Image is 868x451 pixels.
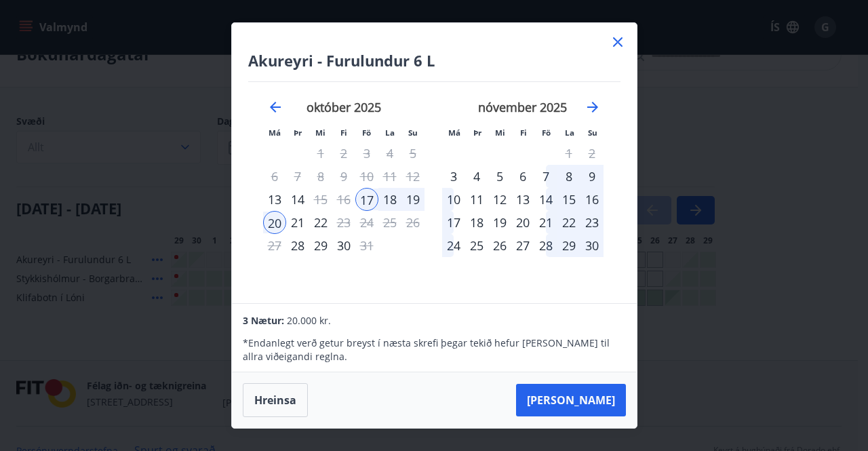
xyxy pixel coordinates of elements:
[557,234,580,257] td: Choose laugardagur, 29. nóvember 2025 as your check-in date. It’s available.
[307,99,381,115] strong: október 2025
[465,211,488,234] td: Choose þriðjudagur, 18. nóvember 2025 as your check-in date. It’s available.
[534,165,557,188] div: 7
[263,211,286,234] div: 20
[442,165,465,188] td: Choose mánudagur, 3. nóvember 2025 as your check-in date. It’s available.
[473,128,481,138] small: Þr
[263,234,286,257] td: Not available. mánudagur, 27. október 2025
[248,50,620,71] h4: Akureyri - Furulundur 6 L
[309,188,332,211] td: Choose miðvikudagur, 15. október 2025 as your check-in date. It’s available.
[294,128,302,138] small: Þr
[442,234,465,257] td: Choose mánudagur, 24. nóvember 2025 as your check-in date. It’s available.
[401,188,425,211] td: Selected. sunnudagur, 19. október 2025
[355,142,378,165] td: Not available. föstudagur, 3. október 2025
[286,165,309,188] td: Not available. þriðjudagur, 7. október 2025
[309,165,332,188] td: Not available. miðvikudagur, 8. október 2025
[378,142,401,165] td: Not available. laugardagur, 4. október 2025
[263,188,286,211] td: Choose mánudagur, 13. október 2025 as your check-in date. It’s available.
[465,234,488,257] div: 25
[511,165,534,188] td: Choose fimmtudagur, 6. nóvember 2025 as your check-in date. It’s available.
[378,188,401,211] div: 18
[534,188,557,211] td: Choose föstudagur, 14. nóvember 2025 as your check-in date. It’s available.
[534,211,557,234] div: 21
[465,165,488,188] div: 4
[248,82,620,287] div: Calendar
[287,314,331,327] span: 20.000 kr.
[442,211,465,234] div: 17
[488,165,511,188] td: Choose miðvikudagur, 5. nóvember 2025 as your check-in date. It’s available.
[269,128,281,138] small: Má
[488,234,511,257] div: 26
[488,188,511,211] div: 12
[557,188,580,211] td: Choose laugardagur, 15. nóvember 2025 as your check-in date. It’s available.
[332,211,355,234] div: Aðeins útritun í boði
[580,234,604,257] td: Choose sunnudagur, 30. nóvember 2025 as your check-in date. It’s available.
[263,211,286,234] td: Selected as end date. mánudagur, 20. október 2025
[408,128,418,138] small: Su
[534,165,557,188] td: Choose föstudagur, 7. nóvember 2025 as your check-in date. It’s available.
[332,142,355,165] td: Not available. fimmtudagur, 2. október 2025
[332,211,355,234] td: Choose fimmtudagur, 23. október 2025 as your check-in date. It’s available.
[442,211,465,234] td: Choose mánudagur, 17. nóvember 2025 as your check-in date. It’s available.
[534,234,557,257] td: Choose föstudagur, 28. nóvember 2025 as your check-in date. It’s available.
[511,165,534,188] div: 6
[263,165,286,188] td: Not available. mánudagur, 6. október 2025
[309,142,332,165] td: Not available. miðvikudagur, 1. október 2025
[442,234,465,257] div: 24
[534,211,557,234] td: Choose föstudagur, 21. nóvember 2025 as your check-in date. It’s available.
[520,128,527,138] small: Fi
[442,165,465,188] div: Aðeins innritun í boði
[465,211,488,234] div: 18
[355,234,378,257] td: Choose föstudagur, 31. október 2025 as your check-in date. It’s available.
[534,234,557,257] div: 28
[385,128,395,138] small: La
[488,211,511,234] td: Choose miðvikudagur, 19. nóvember 2025 as your check-in date. It’s available.
[511,188,534,211] div: 13
[362,128,371,138] small: Fö
[332,188,355,211] td: Not available. fimmtudagur, 16. október 2025
[511,211,534,234] div: 20
[263,188,286,211] div: Aðeins innritun í boði
[243,314,284,327] span: 3 Nætur:
[309,211,332,234] div: 22
[580,234,604,257] div: 30
[465,165,488,188] td: Choose þriðjudagur, 4. nóvember 2025 as your check-in date. It’s available.
[580,165,604,188] td: Choose sunnudagur, 9. nóvember 2025 as your check-in date. It’s available.
[332,234,355,257] td: Choose fimmtudagur, 30. október 2025 as your check-in date. It’s available.
[286,188,309,211] div: 14
[340,128,347,138] small: Fi
[516,384,626,416] button: [PERSON_NAME]
[309,234,332,257] td: Choose miðvikudagur, 29. október 2025 as your check-in date. It’s available.
[243,383,308,417] button: Hreinsa
[495,128,505,138] small: Mi
[267,99,283,115] div: Move backward to switch to the previous month.
[580,211,604,234] div: 23
[243,336,625,364] p: * Endanlegt verð getur breyst í næsta skrefi þegar tekið hefur [PERSON_NAME] til allra viðeigandi...
[355,188,378,211] div: Aðeins innritun í boði
[580,188,604,211] div: 16
[355,211,378,234] td: Not available. föstudagur, 24. október 2025
[286,188,309,211] td: Choose þriðjudagur, 14. október 2025 as your check-in date. It’s available.
[580,142,604,165] td: Not available. sunnudagur, 2. nóvember 2025
[309,234,332,257] div: 29
[557,211,580,234] div: 22
[488,234,511,257] td: Choose miðvikudagur, 26. nóvember 2025 as your check-in date. It’s available.
[401,188,425,211] div: 19
[378,165,401,188] td: Not available. laugardagur, 11. október 2025
[465,188,488,211] td: Choose þriðjudagur, 11. nóvember 2025 as your check-in date. It’s available.
[511,188,534,211] td: Choose fimmtudagur, 13. nóvember 2025 as your check-in date. It’s available.
[442,188,465,211] div: 10
[448,128,460,138] small: Má
[465,234,488,257] td: Choose þriðjudagur, 25. nóvember 2025 as your check-in date. It’s available.
[286,211,309,234] div: 21
[511,234,534,257] div: 27
[488,165,511,188] div: 5
[511,211,534,234] td: Choose fimmtudagur, 20. nóvember 2025 as your check-in date. It’s available.
[557,142,580,165] td: Not available. laugardagur, 1. nóvember 2025
[565,128,574,138] small: La
[401,165,425,188] td: Not available. sunnudagur, 12. október 2025
[309,188,332,211] div: Aðeins útritun í boði
[286,234,309,257] td: Choose þriðjudagur, 28. október 2025 as your check-in date. It’s available.
[332,234,355,257] div: 30
[378,211,401,234] td: Not available. laugardagur, 25. október 2025
[557,165,580,188] div: 8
